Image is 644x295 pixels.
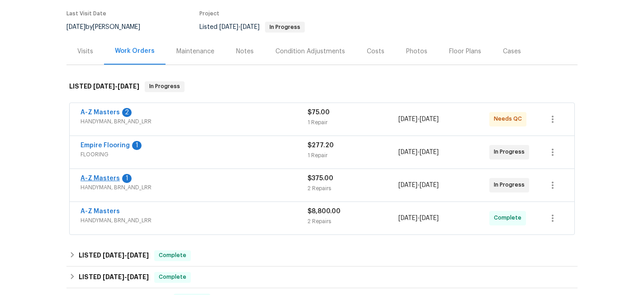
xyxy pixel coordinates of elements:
[118,83,139,89] span: [DATE]
[79,272,149,283] h6: LISTED
[93,83,139,89] span: -
[199,24,305,30] span: Listed
[79,250,149,261] h6: LISTED
[80,109,120,116] a: A-Z Masters
[398,148,439,156] span: -
[236,47,254,56] div: Notes
[146,83,184,90] span: In Progress
[77,47,93,56] div: Visits
[494,215,525,221] span: Complete
[494,149,528,155] span: In Progress
[80,175,120,182] a: A-Z Masters
[103,252,124,258] span: [DATE]
[494,182,528,188] span: In Progress
[219,24,238,30] span: [DATE]
[66,22,151,33] div: by [PERSON_NAME]
[503,47,521,56] div: Cases
[66,72,578,101] div: LISTED [DATE]-[DATE]In Progress
[199,11,219,16] span: Project
[103,274,124,280] span: [DATE]
[80,184,308,191] span: HANDYMAN, BRN_AND_LRR
[66,267,578,288] div: LISTED [DATE]-[DATE]Complete
[308,119,398,126] div: 1 Repair
[266,24,304,30] span: In Progress
[398,116,417,122] span: [DATE]
[398,115,439,123] span: -
[103,274,149,280] span: -
[398,149,417,155] span: [DATE]
[127,252,149,258] span: [DATE]
[398,181,439,189] span: -
[308,109,330,116] span: $75.00
[127,274,149,280] span: [DATE]
[155,274,190,281] span: Complete
[308,175,333,182] span: $375.00
[115,47,155,55] div: Work Orders
[398,182,417,188] span: [DATE]
[122,174,132,183] div: 1
[308,152,398,159] div: 1 Repair
[80,118,308,125] span: HANDYMAN, BRN_AND_LRR
[241,24,260,30] span: [DATE]
[66,24,85,30] span: [DATE]
[155,252,190,259] span: Complete
[420,182,439,188] span: [DATE]
[275,47,345,56] div: Condition Adjustments
[66,245,578,267] div: LISTED [DATE]-[DATE]Complete
[80,142,130,149] a: Empire Flooring
[80,151,308,158] span: FLOORING
[367,47,384,56] div: Costs
[308,185,398,192] div: 2 Repairs
[308,142,334,149] span: $277.20
[219,24,260,30] span: -
[176,47,214,56] div: Maintenance
[398,214,439,222] span: -
[103,252,149,258] span: -
[66,11,106,16] span: Last Visit Date
[494,116,526,122] span: Needs QC
[420,116,439,122] span: [DATE]
[449,47,481,56] div: Floor Plans
[69,81,139,92] h6: LISTED
[308,218,398,225] div: 2 Repairs
[308,208,341,215] span: $8,800.00
[420,215,439,221] span: [DATE]
[398,215,417,221] span: [DATE]
[406,47,427,56] div: Photos
[80,208,120,215] a: A-Z Masters
[132,141,142,150] div: 1
[93,83,115,89] span: [DATE]
[122,108,132,117] div: 2
[80,217,308,224] span: HANDYMAN, BRN_AND_LRR
[420,149,439,155] span: [DATE]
